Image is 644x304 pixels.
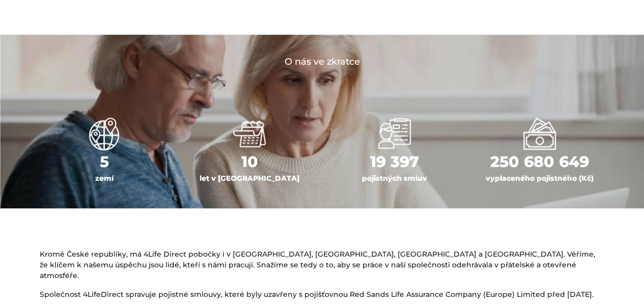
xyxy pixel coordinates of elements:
[475,173,605,184] div: vyplaceného pojistného (Kč)
[40,289,605,300] p: Společnost 4LifeDirect spravuje pojistné smlouvy, které byly uzavřeny s pojišťovnou Red Sands Lif...
[40,249,605,281] p: Kromě České republiky, má 4Life Direct pobočky i v [GEOGRAPHIC_DATA], [GEOGRAPHIC_DATA], [GEOGRAP...
[185,173,315,184] div: let v [GEOGRAPHIC_DATA]
[40,150,170,173] div: 5
[40,55,605,69] h4: O nás ve zkratce
[88,118,121,150] img: bílá ikona webu
[475,150,605,173] div: 250 680 649
[523,118,556,150] img: bankovky a mince bilá ikona
[185,150,315,173] div: 10
[330,173,460,184] div: pojistných smluv
[330,150,460,173] div: 19 397
[233,118,266,150] img: bilá ikona kalendáře
[378,118,411,150] img: ikona tři lidé
[40,173,170,184] div: zemí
